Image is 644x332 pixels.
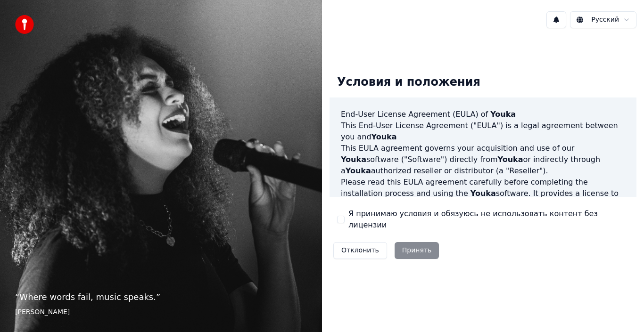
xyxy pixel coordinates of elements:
[348,208,629,231] label: Я принимаю условия и обязуюсь не использовать контент без лицензии
[498,155,523,164] span: Youka
[341,120,625,143] p: This End-User License Agreement ("EULA") is a legal agreement between you and
[372,132,397,141] span: Youka
[341,143,625,177] p: This EULA agreement governs your acquisition and use of our software ("Software") directly from o...
[15,15,34,34] img: youka
[490,110,516,119] span: Youka
[341,177,625,222] p: Please read this EULA agreement carefully before completing the installation process and using th...
[333,242,387,259] button: Отклонить
[15,291,307,304] p: “ Where words fail, music speaks. ”
[346,166,371,175] span: Youka
[341,109,625,120] h3: End-User License Agreement (EULA) of
[330,67,488,97] div: Условия и положения
[15,308,307,317] footer: [PERSON_NAME]
[341,155,366,164] span: Youka
[471,189,496,198] span: Youka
